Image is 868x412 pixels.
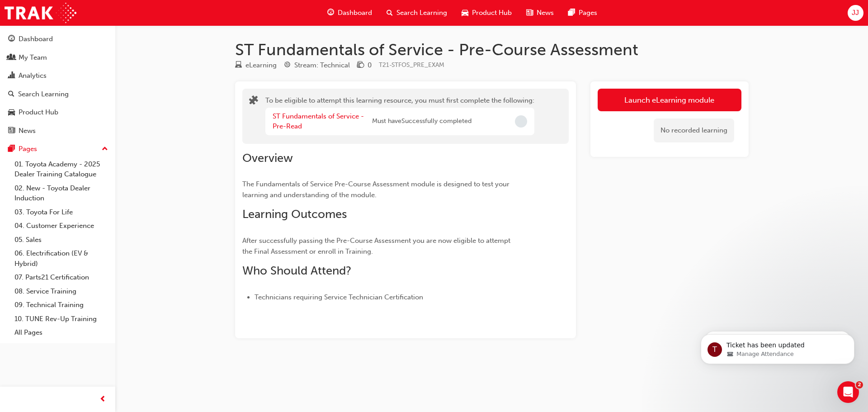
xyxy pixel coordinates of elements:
[18,89,69,99] div: Search Learning
[11,284,112,298] a: 08. Service Training
[11,205,112,219] a: 03. Toyota For Life
[856,381,863,388] span: 2
[687,315,868,379] iframe: Intercom notifications message
[561,4,604,22] a: pages-iconPages
[235,40,749,60] h1: ST Fundamentals of Service - Pre-Course Assessment
[4,49,112,66] a: My Team
[327,7,334,19] span: guage-icon
[4,67,112,84] a: Analytics
[579,8,597,18] span: Pages
[19,107,58,118] div: Product Hub
[11,181,112,205] a: 02. New - Toyota Dealer Induction
[245,60,277,71] div: eLearning
[235,62,242,70] span: learningResourceType_ELEARNING-icon
[19,52,47,63] div: My Team
[8,127,15,135] span: news-icon
[8,35,15,43] span: guage-icon
[368,60,372,71] div: 0
[265,95,534,137] div: To be eligible to attempt this learning resource, you must first complete the following:
[11,246,112,270] a: 06. Electrification (EV & Hybrid)
[537,8,554,18] span: News
[8,109,15,117] span: car-icon
[472,8,512,18] span: Product Hub
[568,7,575,19] span: pages-icon
[235,60,277,71] div: Type
[19,34,53,44] div: Dashboard
[379,61,444,69] span: Learning resource code
[396,8,447,18] span: Search Learning
[338,8,372,18] span: Dashboard
[8,54,15,62] span: people-icon
[848,5,863,21] button: JJ
[462,7,468,19] span: car-icon
[249,96,258,107] span: puzzle-icon
[379,4,454,22] a: search-iconSearch Learning
[4,86,112,103] a: Search Learning
[4,31,112,47] a: Dashboard
[320,4,379,22] a: guage-iconDashboard
[11,312,112,326] a: 10. TUNE Rev-Up Training
[294,60,350,71] div: Stream: Technical
[19,126,36,136] div: News
[387,7,393,19] span: search-icon
[242,237,512,256] span: After successfully passing the Pre-Course Assessment you are now eligible to attempt the Final As...
[4,29,112,141] button: DashboardMy TeamAnalyticsSearch LearningProduct HubNews
[519,4,561,22] a: news-iconNews
[454,4,519,22] a: car-iconProduct Hub
[5,3,76,23] img: Trak
[852,8,859,18] span: JJ
[99,394,106,405] span: prev-icon
[273,112,364,131] a: ST Fundamentals of Service - Pre-Read
[102,143,108,155] span: up-icon
[4,104,112,121] a: Product Hub
[515,115,527,128] span: Incomplete
[8,145,15,153] span: pages-icon
[11,298,112,312] a: 09. Technical Training
[11,219,112,233] a: 04. Customer Experience
[11,233,112,247] a: 05. Sales
[11,326,112,340] a: All Pages
[242,264,351,278] span: Who Should Attend?
[4,141,112,157] button: Pages
[837,381,859,403] iframe: Intercom live chat
[8,90,14,99] span: search-icon
[255,293,423,301] span: Technicians requiring Service Technician Certification
[284,60,350,71] div: Stream
[284,62,291,70] span: target-icon
[654,118,734,142] div: No recorded learning
[11,270,112,284] a: 07. Parts21 Certification
[19,71,47,81] div: Analytics
[357,60,372,71] div: Price
[598,89,741,111] button: Launch eLearning module
[19,144,37,154] div: Pages
[526,7,533,19] span: news-icon
[242,180,511,199] span: The Fundamentals of Service Pre-Course Assessment module is designed to test your learning and un...
[357,62,364,70] span: money-icon
[372,116,472,127] span: Must have Successfully completed
[4,123,112,139] a: News
[8,72,15,80] span: chart-icon
[242,207,347,221] span: Learning Outcomes
[11,157,112,181] a: 01. Toyota Academy - 2025 Dealer Training Catalogue
[242,151,293,165] span: Overview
